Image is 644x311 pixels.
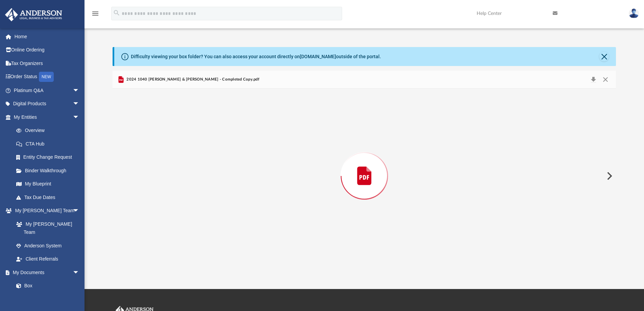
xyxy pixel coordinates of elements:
a: Home [5,30,90,43]
span: arrow_drop_down [73,204,86,218]
a: Online Ordering [5,43,90,57]
a: Tax Due Dates [9,191,90,204]
a: My Documentsarrow_drop_down [5,266,86,279]
a: Order StatusNEW [5,70,90,84]
span: 2024 1040 [PERSON_NAME] & [PERSON_NAME] - Completed Copy.pdf [125,76,259,83]
div: Preview [113,71,616,263]
span: arrow_drop_down [73,266,86,280]
a: Binder Walkthrough [9,164,90,177]
a: Anderson System [9,239,86,252]
a: My Blueprint [9,177,86,191]
i: menu [91,9,99,18]
i: search [113,9,120,17]
div: Difficulty viewing your box folder? You can also access your account directly on outside of the p... [131,53,381,60]
a: My Entitiesarrow_drop_down [5,110,90,124]
button: Close [599,75,612,84]
img: User Pic [629,8,639,18]
a: Overview [9,124,90,137]
div: NEW [39,72,54,82]
a: My [PERSON_NAME] Team [9,217,83,239]
span: arrow_drop_down [73,97,86,111]
a: Platinum Q&Aarrow_drop_down [5,84,90,97]
a: [DOMAIN_NAME] [300,54,336,59]
button: Next File [601,166,616,185]
a: Tax Organizers [5,57,90,70]
a: My [PERSON_NAME] Teamarrow_drop_down [5,204,86,218]
button: Download [587,75,599,84]
span: arrow_drop_down [73,110,86,124]
a: CTA Hub [9,137,90,151]
a: menu [91,13,99,18]
button: Close [599,52,609,61]
a: Client Referrals [9,252,86,266]
img: Anderson Advisors Platinum Portal [3,8,64,21]
span: arrow_drop_down [73,84,86,97]
a: Box [9,279,83,293]
a: Entity Change Request [9,151,90,164]
a: Digital Productsarrow_drop_down [5,97,90,111]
